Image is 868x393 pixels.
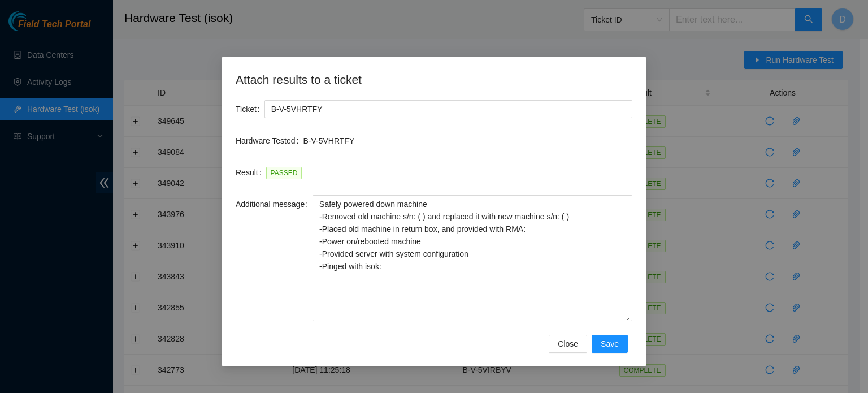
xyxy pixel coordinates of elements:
button: Close [549,335,587,353]
input: Enter a ticket number to attach these results to [264,100,632,118]
textarea: Safely powered down machine -Removed old machine s/n: ( ) and replaced it with new machine s/n: (... [313,195,632,321]
span: Additional message [236,198,305,210]
span: Result [236,166,258,179]
span: PASSED [266,167,302,179]
span: Ticket [236,103,257,115]
span: Save [601,338,619,350]
span: Hardware Tested [236,135,296,147]
button: Save [592,335,628,353]
h2: Attach results to a ticket [236,70,632,89]
span: Close [558,338,578,350]
p: B-V-5VHRTFY [303,135,632,147]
